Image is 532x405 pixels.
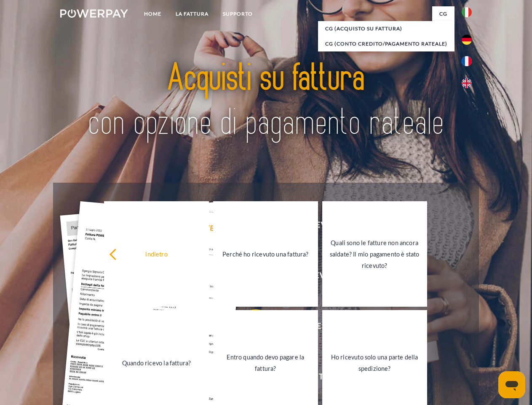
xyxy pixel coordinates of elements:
img: logo-powerpay-white.svg [60,9,128,18]
a: Quali sono le fatture non ancora saldate? Il mio pagamento è stato ricevuto? [322,201,427,307]
div: Quando ricevo la fattura? [109,357,204,368]
div: Perché ho ricevuto una fattura? [218,248,313,259]
img: en [462,78,472,88]
div: Entro quando devo pagare la fattura? [218,351,313,374]
a: CG (Conto Credito/Pagamento rateale) [318,36,454,51]
img: it [462,7,472,17]
iframe: Pulsante per aprire la finestra di messaggistica [498,371,525,398]
img: fr [462,56,472,66]
div: Quali sono le fatture non ancora saldate? Il mio pagamento è stato ricevuto? [327,237,422,271]
div: Ho ricevuto solo una parte della spedizione? [327,351,422,374]
img: de [462,35,472,45]
a: Supporto [216,6,260,22]
a: LA FATTURA [168,6,216,22]
div: indietro [109,248,204,259]
a: CG (Acquisto su fattura) [318,21,454,36]
a: CG [432,6,454,22]
a: Home [137,6,168,22]
img: title-powerpay_it.svg [80,40,452,162]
